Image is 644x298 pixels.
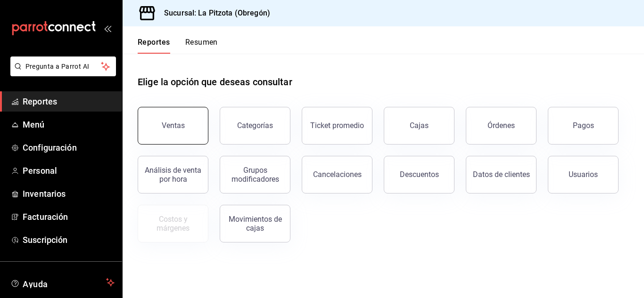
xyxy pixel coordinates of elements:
div: Órdenes [487,121,515,130]
button: Categorías [220,107,290,145]
button: Ventas [138,107,208,145]
button: Ticket promedio [302,107,372,145]
button: Pregunta a Parrot AI [10,56,116,76]
span: Suscripción [23,234,115,246]
div: Grupos modificadores [226,166,284,184]
button: Resumen [185,38,218,54]
button: Órdenes [466,107,537,145]
div: Pagos [573,121,594,130]
div: Ventas [162,121,185,130]
a: Cajas [384,107,454,145]
span: Facturación [23,210,115,223]
div: navigation tabs [138,38,218,54]
h1: Elige la opción que deseas consultar [138,75,292,89]
h3: Sucursal: La Pitzota (Obregón) [157,8,270,19]
span: Pregunta a Parrot AI [25,62,101,72]
span: Configuración [23,141,115,154]
button: Análisis de venta por hora [138,156,208,193]
button: open_drawer_menu [104,24,111,32]
button: Contrata inventarios para ver este reporte [138,205,208,242]
button: Cancelaciones [302,156,372,193]
div: Ticket promedio [310,121,364,130]
button: Descuentos [384,156,454,193]
div: Descuentos [400,170,439,179]
button: Grupos modificadores [220,156,290,193]
button: Datos de clientes [466,156,537,193]
span: Inventarios [23,187,115,200]
div: Usuarios [569,170,598,179]
button: Reportes [138,38,170,54]
div: Cancelaciones [313,170,362,179]
div: Cajas [410,120,429,131]
div: Análisis de venta por hora [144,166,202,184]
span: Ayuda [23,277,102,288]
div: Movimientos de cajas [226,215,284,233]
span: Reportes [23,95,115,108]
div: Datos de clientes [473,170,530,179]
button: Usuarios [548,156,619,193]
div: Costos y márgenes [144,215,202,233]
button: Movimientos de cajas [220,205,290,242]
div: Categorías [237,121,273,130]
span: Menú [23,118,115,131]
a: Pregunta a Parrot AI [7,68,116,78]
button: Pagos [548,107,619,145]
span: Personal [23,164,115,177]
